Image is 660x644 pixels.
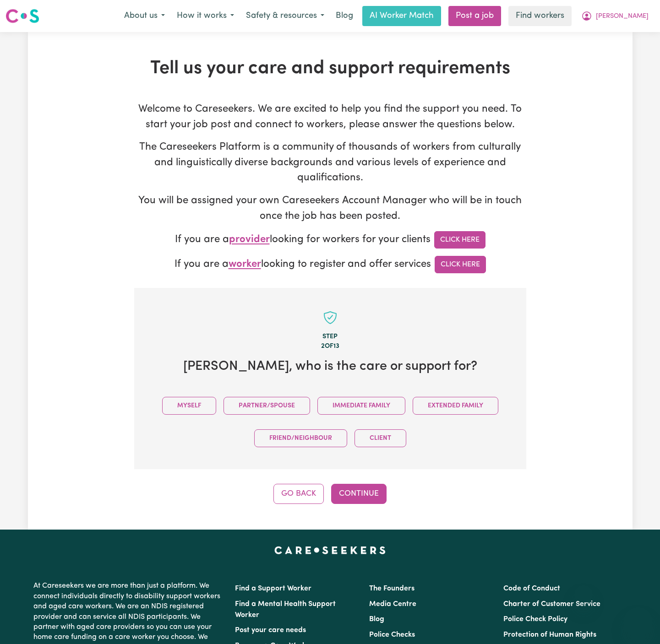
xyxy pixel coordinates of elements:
a: Find a Mental Health Support Worker [235,601,336,619]
a: AI Worker Match [362,6,441,26]
a: Blog [369,616,384,623]
a: Code of Conduct [503,585,560,592]
p: If you are a looking for workers for your clients [134,231,526,249]
a: Media Centre [369,601,416,608]
span: worker [229,260,261,270]
p: If you are a looking to register and offer services [134,256,526,273]
a: Find a Support Worker [235,585,311,592]
p: Welcome to Careseekers. We are excited to help you find the support you need. To start your job p... [134,102,526,132]
a: Post a job [448,6,501,26]
a: Blog [330,6,359,26]
a: Careseekers home page [274,546,386,553]
a: Click Here [435,256,486,273]
span: provider [229,235,270,245]
a: Careseekers logo [5,5,39,27]
a: Find workers [508,6,572,26]
div: Step [149,332,512,342]
iframe: Close message [574,585,593,604]
h2: [PERSON_NAME] , who is the care or support for? [149,359,512,375]
h1: Tell us your care and support requirements [134,58,526,80]
img: Careseekers logo [5,8,39,24]
iframe: Button to launch messaging window [623,607,653,637]
a: Police Check Policy [503,616,567,623]
button: Friend/Neighbour [254,429,347,447]
button: Immediate Family [317,397,405,415]
button: Extended Family [413,397,498,415]
p: The Careseekers Platform is a community of thousands of workers from culturally and linguisticall... [134,140,526,186]
button: Continue [331,484,387,504]
button: Safety & resources [240,6,330,26]
button: Client [355,429,406,447]
button: Partner/Spouse [224,397,310,415]
button: About us [118,6,171,26]
a: Click Here [434,231,485,249]
a: Charter of Customer Service [503,601,600,608]
a: Protection of Human Rights [503,631,596,639]
button: Go Back [273,484,324,504]
span: [PERSON_NAME] [596,11,649,22]
p: You will be assigned your own Careseekers Account Manager who will be in touch once the job has b... [134,193,526,224]
button: Myself [162,397,216,415]
a: The Founders [369,585,415,592]
a: Police Checks [369,631,415,639]
div: 2 of 13 [149,342,512,352]
button: How it works [171,6,240,26]
a: Post your care needs [235,627,306,634]
button: My Account [575,6,655,26]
